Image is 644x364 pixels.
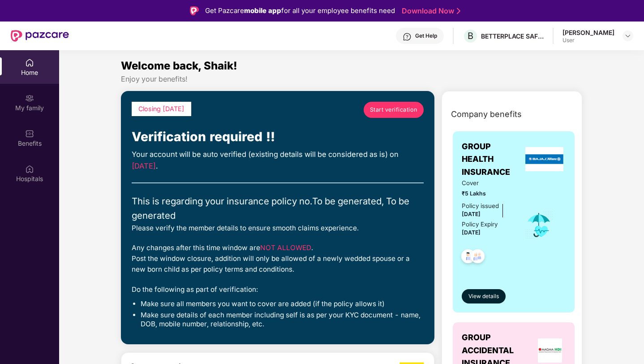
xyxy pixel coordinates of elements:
img: svg+xml;base64,PHN2ZyBpZD0iSG9zcGl0YWxzIiB4bWxucz0iaHR0cDovL3d3dy53My5vcmcvMjAwMC9zdmciIHdpZHRoPS... [25,165,34,173]
img: insurerLogo [538,338,562,363]
span: Company benefits [451,108,522,121]
img: insurerLogo [525,147,564,171]
span: Closing [DATE] [138,105,185,113]
div: Your account will be auto verified (existing details will be considered as is) on . [132,149,424,172]
span: [DATE] [132,161,156,170]
img: svg+xml;base64,PHN2ZyB3aWR0aD0iMjAiIGhlaWdodD0iMjAiIHZpZXdCb3g9IjAgMCAyMCAyMCIgZmlsbD0ibm9uZSIgeG... [25,94,34,103]
span: GROUP HEALTH INSURANCE [462,140,523,178]
img: Stroke [457,6,460,16]
img: svg+xml;base64,PHN2ZyBpZD0iSGVscC0zMngzMiIgeG1sbnM9Imh0dHA6Ly93d3cudzMub3JnLzIwMDAvc3ZnIiB3aWR0aD... [403,32,412,41]
span: NOT ALLOWED [260,243,311,252]
a: Download Now [402,6,458,16]
div: Policy Expiry [462,220,498,229]
span: Welcome back, Shaik! [121,59,237,72]
span: Start verification [370,105,417,114]
img: svg+xml;base64,PHN2ZyB4bWxucz0iaHR0cDovL3d3dy53My5vcmcvMjAwMC9zdmciIHdpZHRoPSI0OC45NDMiIGhlaWdodD... [457,247,479,269]
div: Please verify the member details to ensure smooth claims experience. [132,223,424,234]
img: Logo [190,6,199,15]
img: svg+xml;base64,PHN2ZyB4bWxucz0iaHR0cDovL3d3dy53My5vcmcvMjAwMC9zdmciIHdpZHRoPSI0OC45NDMiIGhlaWdodD... [467,247,489,269]
span: [DATE] [462,229,481,236]
li: Make sure all members you want to cover are added (if the policy allows it) [141,299,424,308]
img: svg+xml;base64,PHN2ZyBpZD0iRHJvcGRvd24tMzJ4MzIiIHhtbG5zPSJodHRwOi8vd3d3LnczLm9yZy8yMDAwL3N2ZyIgd2... [624,32,631,39]
span: [DATE] [462,211,481,217]
div: User [562,37,614,44]
img: svg+xml;base64,PHN2ZyBpZD0iSG9tZSIgeG1sbnM9Imh0dHA6Ly93d3cudzMub3JnLzIwMDAvc3ZnIiB3aWR0aD0iMjAiIG... [25,58,34,67]
span: View details [468,292,499,301]
div: [PERSON_NAME] [562,28,614,37]
div: Get Pazcare for all your employee benefits need [205,5,395,16]
span: Cover [462,178,512,188]
div: Do the following as part of verification: [132,284,424,295]
img: svg+xml;base64,PHN2ZyBpZD0iQmVuZWZpdHMiIHhtbG5zPSJodHRwOi8vd3d3LnczLm9yZy8yMDAwL3N2ZyIgd2lkdGg9Ij... [25,129,34,138]
img: New Pazcare Logo [11,30,69,42]
div: This is regarding your insurance policy no. To be generated, To be generated [132,194,424,223]
a: Start verification [364,102,424,118]
span: ₹5 Lakhs [462,189,512,198]
button: View details [462,289,506,303]
div: Policy issued [462,201,499,211]
div: Get Help [415,32,437,39]
div: BETTERPLACE SAFETY SOLUTIONS PRIVATE LIMITED [481,32,544,40]
div: Verification required !! [132,127,424,147]
span: B [468,30,473,41]
div: Any changes after this time window are . Post the window closure, addition will only be allowed o... [132,243,424,275]
li: Make sure details of each member including self is as per your KYC document - name, DOB, mobile n... [141,311,424,329]
div: Enjoy your benefits! [121,74,583,84]
strong: mobile app [244,6,281,15]
img: icon [524,210,554,240]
